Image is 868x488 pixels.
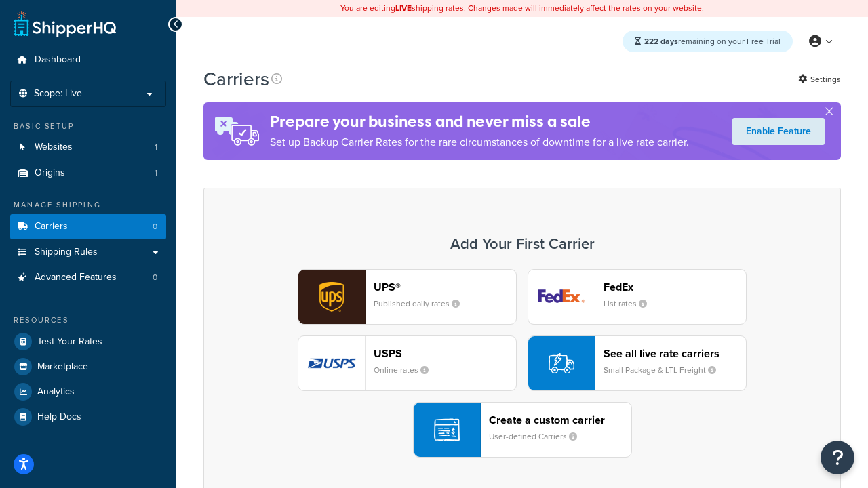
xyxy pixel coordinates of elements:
li: Advanced Features [10,265,166,290]
span: 0 [153,272,157,283]
small: Published daily rates [374,298,471,310]
a: Websites 1 [10,135,166,160]
h1: Carriers [203,66,269,92]
small: List rates [604,298,658,310]
div: Basic Setup [10,121,166,132]
div: remaining on your Free Trial [623,30,793,52]
span: 1 [155,167,157,179]
a: Advanced Features 0 [10,265,166,290]
div: Manage Shipping [10,199,166,211]
a: Analytics [10,380,166,404]
header: FedEx [604,281,746,293]
button: fedEx logoFedExList rates [528,269,747,325]
img: usps logo [298,336,365,390]
span: Marketplace [37,361,88,373]
a: Origins 1 [10,161,166,186]
img: icon-carrier-custom-c93b8a24.svg [434,417,460,443]
button: usps logoUSPSOnline rates [298,335,517,391]
span: Dashboard [35,54,81,66]
a: Enable Feature [732,118,825,145]
small: Online rates [374,364,439,376]
strong: 222 days [644,35,678,47]
b: LIVE [395,2,412,14]
span: Test Your Rates [37,336,102,348]
header: See all live rate carriers [604,347,746,360]
h3: Add Your First Carrier [218,236,827,252]
span: Advanced Features [35,272,117,283]
span: Help Docs [37,411,81,423]
a: Dashboard [10,47,166,73]
span: 0 [153,221,157,232]
button: See all live rate carriersSmall Package & LTL Freight [528,335,747,391]
p: Set up Backup Carrier Rates for the rare circumstances of downtime for a live rate carrier. [270,133,689,152]
div: Resources [10,314,166,326]
button: ups logoUPS®Published daily rates [298,269,517,325]
span: Carriers [35,221,68,232]
small: Small Package & LTL Freight [604,364,727,376]
a: Test Your Rates [10,329,166,354]
a: Carriers 0 [10,214,166,239]
a: Help Docs [10,405,166,429]
li: Origins [10,161,166,186]
small: User-defined Carriers [489,430,588,443]
span: Shipping Rules [35,247,98,258]
a: ShipperHQ Home [14,10,116,37]
header: USPS [374,347,516,360]
a: Settings [798,70,841,89]
img: fedEx logo [528,270,595,324]
span: Websites [35,142,73,153]
span: Analytics [37,386,75,398]
h4: Prepare your business and never miss a sale [270,110,689,133]
li: Carriers [10,214,166,239]
a: Marketplace [10,354,166,379]
img: icon-carrier-liverate-becf4550.svg [549,350,574,376]
li: Websites [10,135,166,160]
img: ad-rules-rateshop-fe6ec290ccb7230408bd80ed9643f0289d75e0ffd9eb532fc0e269fcd187b520.png [203,102,270,160]
img: ups logo [298,270,365,324]
header: Create a custom carrier [489,413,631,426]
span: 1 [155,142,157,153]
button: Create a custom carrierUser-defined Carriers [413,402,632,457]
header: UPS® [374,281,516,293]
button: Open Resource Center [821,441,854,474]
span: Origins [35,167,65,179]
a: Shipping Rules [10,240,166,265]
span: Scope: Live [34,88,82,100]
